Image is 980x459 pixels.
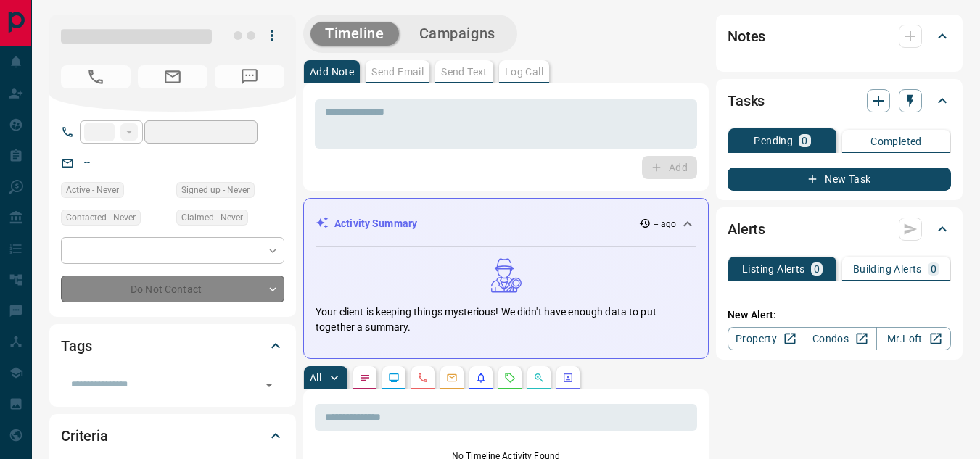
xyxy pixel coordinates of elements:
[728,307,951,323] p: New Alert:
[310,22,399,46] button: Timeline
[61,424,108,447] h2: Criteria
[654,218,676,231] p: -- ago
[61,65,131,88] span: No Number
[504,372,516,384] svg: Requests
[405,22,510,46] button: Campaigns
[814,264,820,274] p: 0
[310,67,354,77] p: Add Note
[359,372,371,384] svg: Notes
[728,168,951,191] button: New Task
[316,210,696,237] div: Activity Summary-- ago
[876,327,951,350] a: Mr.Loft
[66,183,119,197] span: Active - Never
[728,25,765,48] h2: Notes
[475,372,487,384] svg: Listing Alerts
[61,328,284,363] div: Tags
[742,264,805,274] p: Listing Alerts
[754,136,793,146] p: Pending
[931,264,936,274] p: 0
[259,375,279,395] button: Open
[446,372,458,384] svg: Emails
[66,210,136,225] span: Contacted - Never
[334,216,417,231] p: Activity Summary
[61,334,91,357] h2: Tags
[181,210,243,225] span: Claimed - Never
[316,305,696,335] p: Your client is keeping things mysterious! We didn't have enough data to put together a summary.
[728,83,951,118] div: Tasks
[138,65,207,88] span: No Email
[728,89,765,112] h2: Tasks
[728,19,951,54] div: Notes
[61,418,284,453] div: Criteria
[562,372,574,384] svg: Agent Actions
[310,373,321,383] p: All
[853,264,922,274] p: Building Alerts
[181,183,250,197] span: Signed up - Never
[417,372,429,384] svg: Calls
[728,218,765,241] h2: Alerts
[533,372,545,384] svg: Opportunities
[388,372,400,384] svg: Lead Browsing Activity
[728,212,951,247] div: Alerts
[84,157,90,168] a: --
[728,327,802,350] a: Property
[802,136,807,146] p: 0
[802,327,876,350] a: Condos
[215,65,284,88] span: No Number
[61,276,284,302] div: Do Not Contact
[870,136,922,146] p: Completed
